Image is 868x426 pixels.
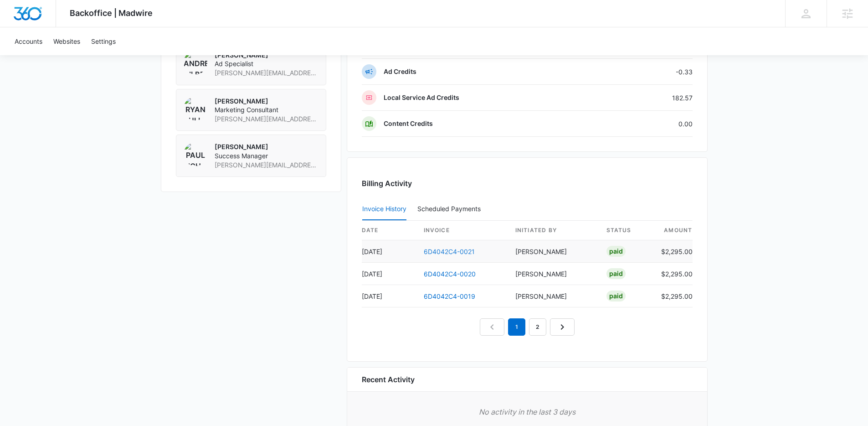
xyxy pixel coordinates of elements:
[606,291,626,301] div: Paid
[384,93,459,102] p: Local Service Ad Credits
[508,221,599,240] th: Initiated By
[508,285,599,307] td: [PERSON_NAME]
[599,221,654,240] th: status
[215,105,318,114] span: Marketing Consultant
[596,59,693,85] td: -0.33
[184,142,207,166] img: Paul Richardson
[480,318,575,336] nav: Pagination
[215,151,318,161] span: Success Manager
[362,263,416,285] td: [DATE]
[215,142,318,151] p: [PERSON_NAME]
[596,85,693,111] td: 182.57
[424,248,475,255] a: 6D4042C4-0021
[86,27,121,55] a: Settings
[184,97,207,120] img: Ryan Bullinger
[654,240,693,263] td: $2,295.00
[654,221,693,240] th: amount
[416,221,508,240] th: invoice
[654,285,693,307] td: $2,295.00
[508,318,525,336] em: 1
[550,318,575,336] a: Next Page
[70,8,153,18] span: Backoffice | Madwire
[606,268,626,279] div: Paid
[48,27,86,55] a: Websites
[9,27,48,55] a: Accounts
[596,111,693,137] td: 0.00
[215,114,318,124] span: [PERSON_NAME][EMAIL_ADDRESS][PERSON_NAME][DOMAIN_NAME]
[424,270,476,278] a: 6D4042C4-0020
[362,198,406,220] button: Invoice History
[215,59,318,68] span: Ad Specialist
[215,161,318,170] span: [PERSON_NAME][EMAIL_ADDRESS][PERSON_NAME][DOMAIN_NAME]
[424,292,475,300] a: 6D4042C4-0019
[384,67,416,76] p: Ad Credits
[184,51,207,74] img: Andrew Gilbert
[606,246,626,257] div: Paid
[362,374,415,385] h6: Recent Activity
[362,285,416,307] td: [DATE]
[508,240,599,263] td: [PERSON_NAME]
[215,68,318,78] span: [PERSON_NAME][EMAIL_ADDRESS][PERSON_NAME][DOMAIN_NAME]
[529,318,546,336] a: Page 2
[654,263,693,285] td: $2,295.00
[384,119,433,128] p: Content Credits
[362,221,416,240] th: date
[417,206,484,212] div: Scheduled Payments
[362,178,693,189] h3: Billing Activity
[362,406,693,417] p: No activity in the last 3 days
[508,263,599,285] td: [PERSON_NAME]
[362,240,416,263] td: [DATE]
[215,97,318,106] p: [PERSON_NAME]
